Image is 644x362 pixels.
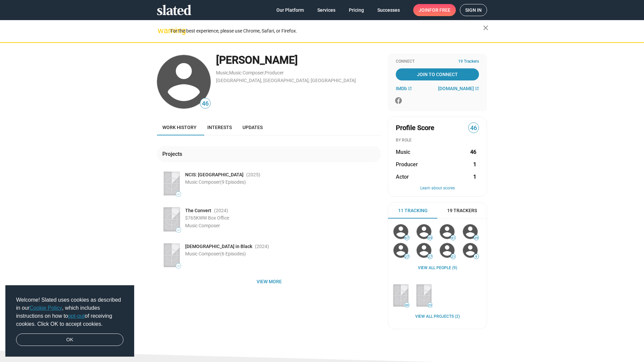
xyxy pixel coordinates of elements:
[438,86,479,91] a: [DOMAIN_NAME]
[438,86,474,91] span: [DOMAIN_NAME]
[396,68,479,80] a: Join To Connect
[255,243,269,250] span: (2024 )
[176,264,181,268] span: —
[474,236,479,240] span: 39
[16,334,123,346] a: dismiss cookie message
[317,4,335,16] span: Services
[429,4,450,16] span: for free
[396,86,412,91] a: IMDb
[16,296,123,328] span: Welcome! Slated uses cookies as described in our , which includes instructions on how to of recei...
[157,119,202,135] a: Work history
[229,70,264,75] a: Music Composer
[470,148,476,156] strong: 46
[30,305,62,311] a: Cookie Policy
[220,251,246,256] span: (6 Episodes)
[428,303,432,307] span: 23
[396,186,479,191] button: Learn about scores
[469,124,479,133] span: 46
[398,207,428,214] span: 11 Tracking
[473,161,476,168] strong: 1
[349,4,364,16] span: Pricing
[216,78,356,83] a: [GEOGRAPHIC_DATA], [GEOGRAPHIC_DATA], [GEOGRAPHIC_DATA]
[246,172,260,178] span: (2025 )
[396,173,409,180] span: Actor
[405,255,409,259] span: 27
[185,215,199,221] span: $765K
[396,161,418,168] span: Producer
[413,4,456,16] a: Joinfor free
[405,303,409,307] span: 30
[415,314,460,319] a: View all Projects (2)
[460,4,487,16] a: Sign in
[396,148,410,156] span: Music
[228,71,229,75] span: ,
[405,236,409,240] span: 67
[276,4,304,16] span: Our Platform
[185,179,246,185] span: Music Composer
[185,243,252,250] span: [DEMOGRAPHIC_DATA] in Black
[396,59,479,64] div: Connect
[265,70,284,75] a: Producer
[158,26,166,35] mat-icon: warning
[185,223,220,228] span: Music Composer
[185,207,211,214] span: The Convert
[473,173,476,180] strong: 1
[214,207,228,214] span: (2024 )
[377,4,400,16] span: Successes
[418,265,457,271] a: View all People (9)
[447,207,477,214] span: 19 Trackers
[176,192,181,196] span: —
[465,4,482,16] span: Sign in
[176,228,181,232] span: —
[408,86,412,90] mat-icon: open_in_new
[312,4,341,16] a: Services
[216,53,381,67] div: [PERSON_NAME]
[419,4,450,16] span: Join
[451,255,455,259] span: 21
[372,4,405,16] a: Successes
[428,255,432,259] span: 27
[162,125,197,130] span: Work history
[271,4,309,16] a: Our Platform
[237,119,268,135] a: Updates
[396,86,407,91] span: IMDb
[397,68,478,80] span: Join To Connect
[68,313,85,319] a: opt-out
[396,138,479,143] div: BY ROLE
[157,276,381,288] button: View more
[343,4,369,16] a: Pricing
[207,125,232,130] span: Interests
[162,276,376,288] span: View more
[162,150,185,158] div: Projects
[5,285,134,357] div: cookieconsent
[216,70,228,75] a: Music
[458,59,479,64] span: 19 Trackers
[185,251,246,256] span: Music Composer
[475,86,479,90] mat-icon: open_in_new
[185,172,244,178] span: NCIS: [GEOGRAPHIC_DATA]
[202,119,237,135] a: Interests
[474,255,479,259] span: 9
[396,123,434,132] span: Profile Score
[451,236,455,240] span: 41
[220,179,246,185] span: (9 Episodes)
[428,236,432,240] span: 54
[200,99,210,108] span: 46
[243,125,263,130] span: Updates
[482,24,490,32] mat-icon: close
[170,26,483,36] div: For the best experience, please use Chrome, Safari, or Firefox.
[199,215,229,221] span: WW Box Office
